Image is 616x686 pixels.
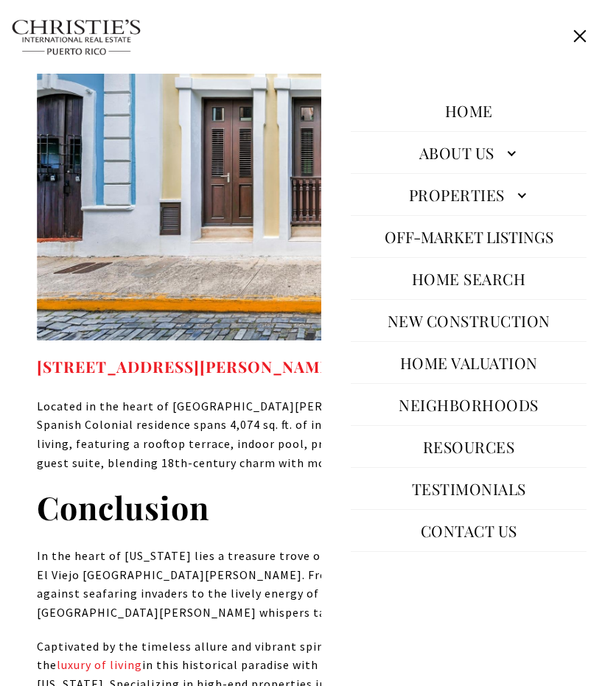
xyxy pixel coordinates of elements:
a: Home Valuation [393,345,545,380]
span: [PHONE_NUMBER] [60,69,183,84]
div: Call or text [DATE], we are here to help! [15,47,213,57]
a: Properties [351,177,587,212]
span: Captivated by the timeless allure and vibrant spirit of [37,639,347,654]
a: Neighborhoods [391,387,546,422]
span: In the heart of [US_STATE] lies a treasure trove of history, color, and culture, known as qué es ... [37,548,575,620]
p: Located in the heart of [GEOGRAPHIC_DATA][PERSON_NAME], this 6-bedroom, 6.5-bathroom Spanish Colo... [37,397,579,472]
strong: Conclusion [37,486,209,528]
div: Do you have questions? [15,33,213,43]
a: 275 SOL ST, SAN JUAN PR, 00901 - open in a new tab [37,356,336,377]
span: I agree to be contacted by [PERSON_NAME] International Real Estate PR via text, call & email. To ... [18,91,210,119]
a: New Construction [380,303,558,338]
img: Christie's International Real Estate text transparent background [11,19,142,56]
a: Home Search [405,261,533,296]
a: Contact Us [413,513,525,548]
button: Close this option [566,22,594,50]
a: Resources [416,429,522,464]
button: Off-Market Listings [377,219,561,254]
a: About Us [351,135,587,170]
a: Home [438,93,500,128]
a: Testimonials [405,471,533,506]
a: luxury of living - open in a new tab [57,657,142,672]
